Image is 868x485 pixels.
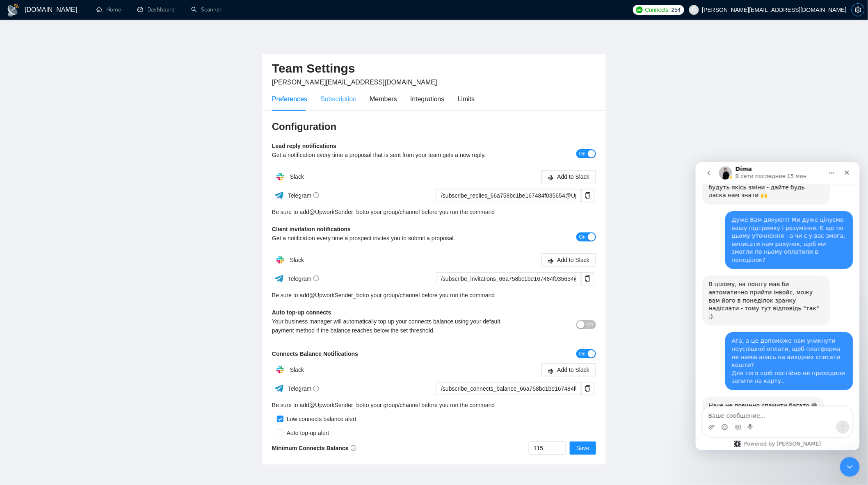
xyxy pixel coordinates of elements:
a: dashboardDashboard [137,6,175,13]
span: Add to Slack [557,172,589,181]
button: copy [581,189,594,202]
b: Minimum Connects Balance [272,445,356,451]
span: On [579,349,586,358]
img: logo [7,4,20,17]
b: Client invitation notifications [272,226,351,232]
div: Subscription [320,94,356,104]
span: 254 [672,5,681,14]
span: On [579,232,586,241]
button: copy [581,272,594,285]
button: slackAdd to Slack [541,253,596,266]
img: upwork-logo.png [636,7,643,13]
span: info-circle [313,386,319,392]
span: Slack [290,173,304,180]
img: hpQkSZIkSZIkSZIkSZIkSZIkSZIkSZIkSZIkSZIkSZIkSZIkSZIkSZIkSZIkSZIkSZIkSZIkSZIkSZIkSZIkSZIkSZIkSZIkS... [272,168,288,185]
img: ww3wtPAAAAAElFTkSuQmCC [274,273,284,284]
span: info-circle [313,192,319,198]
a: @UpworkSender_bot [309,401,364,410]
span: copy [582,192,594,199]
button: Save [570,442,596,455]
img: ww3wtPAAAAAElFTkSuQmCC [274,383,284,394]
span: Telegram [288,192,320,199]
span: copy [582,385,594,392]
span: Off [587,320,593,329]
div: Preferences [272,94,307,104]
a: @UpworkSender_bot [309,291,364,300]
a: searchScanner [191,6,222,13]
div: Be sure to add to your group/channel before you run the command [272,291,596,300]
div: Get a notification every time a proposal that is sent from your team gets a new reply. [272,150,515,159]
button: slackAdd to Slack [541,363,596,376]
img: ww3wtPAAAAAElFTkSuQmCC [274,190,284,200]
div: Low connects balance alert [283,414,356,424]
span: Slack [290,367,304,373]
span: user [691,7,697,13]
span: setting [852,7,864,13]
div: Auto top-up alert [283,428,329,437]
span: Telegram [288,385,320,392]
h2: Team Settings [272,60,596,77]
span: On [579,149,586,158]
span: info-circle [313,276,319,281]
h3: Configuration [272,120,596,133]
a: setting [852,7,865,13]
span: Connects: [645,5,670,14]
span: Add to Slack [557,365,589,374]
span: copy [582,276,594,282]
img: hpQkSZIkSZIkSZIkSZIkSZIkSZIkSZIkSZIkSZIkSZIkSZIkSZIkSZIkSZIkSZIkSZIkSZIkSZIkSZIkSZIkSZIkSZIkSZIkS... [272,252,288,268]
button: slackAdd to Slack [541,170,596,183]
div: Be sure to add to your group/channel before you run the command [272,207,596,216]
span: Save [576,444,589,453]
b: Auto top-up connects [272,309,331,316]
div: Limits [458,94,475,104]
div: Integrations [410,94,445,104]
span: Add to Slack [557,255,589,264]
a: homeHome [96,6,121,13]
div: Be sure to add to your group/channel before you run the command [272,401,596,410]
span: Slack [290,257,304,263]
b: Lead reply notifications [272,143,336,149]
a: @UpworkSender_bot [309,207,364,216]
span: info-circle [351,445,356,451]
img: hpQkSZIkSZIkSZIkSZIkSZIkSZIkSZIkSZIkSZIkSZIkSZIkSZIkSZIkSZIkSZIkSZIkSZIkSZIkSZIkSZIkSZIkSZIkSZIkS... [272,362,288,378]
button: copy [581,382,594,395]
button: setting [852,3,865,16]
span: [PERSON_NAME][EMAIL_ADDRESS][DOMAIN_NAME] [272,79,437,86]
span: slack [548,175,554,181]
iframe: Intercom live chat [840,457,860,477]
div: Get a notification every time a prospect invites you to submit a proposal. [272,234,515,243]
b: Connects Balance Notifications [272,351,358,357]
iframe: Intercom live chat [696,162,860,451]
div: Your business manager will automatically top up your connects balance using your default payment ... [272,317,515,335]
span: slack [548,258,554,264]
span: slack [548,368,554,374]
span: Telegram [288,276,320,282]
div: Members [370,94,397,104]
